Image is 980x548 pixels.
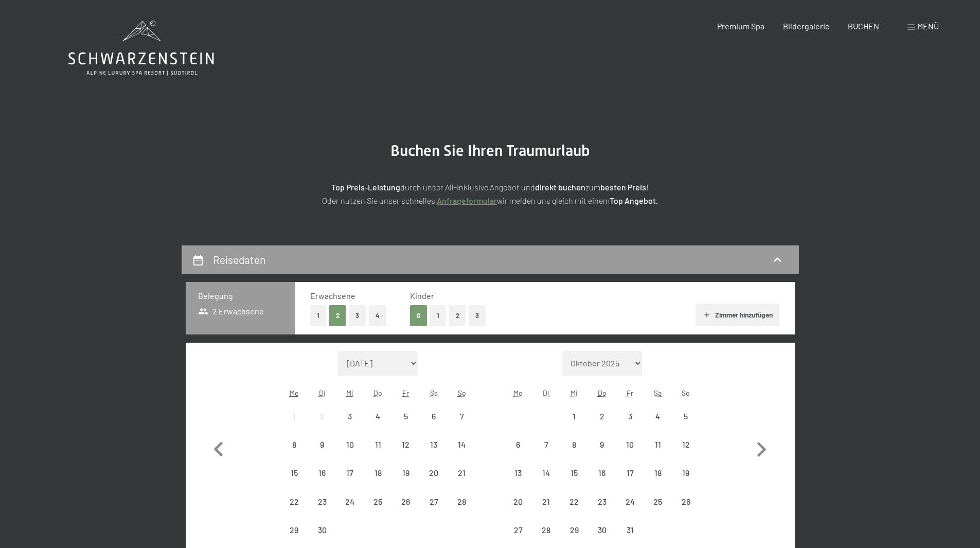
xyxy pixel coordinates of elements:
div: Anreise nicht möglich [448,431,475,458]
div: Sun Oct 26 2025 [672,487,700,515]
div: Anreise nicht möglich [644,459,672,487]
div: Tue Oct 28 2025 [532,516,560,544]
div: 21 [449,469,474,494]
div: Anreise nicht möglich [588,459,616,487]
div: Anreise nicht möglich [448,487,475,515]
div: Anreise nicht möglich [672,431,700,458]
div: Anreise nicht möglich [280,431,308,458]
div: Fri Oct 03 2025 [616,402,644,430]
div: Sat Oct 25 2025 [644,487,672,515]
div: Fri Sep 12 2025 [392,431,420,458]
div: Fri Sep 19 2025 [392,459,420,487]
div: 9 [309,440,335,466]
div: 27 [421,498,447,523]
div: Anreise nicht möglich [420,402,448,430]
div: Anreise nicht möglich [364,487,392,515]
div: 13 [421,440,447,466]
div: 4 [365,412,391,438]
div: 11 [645,440,671,466]
button: Nächster Monat [746,351,776,544]
div: Thu Oct 16 2025 [588,459,616,487]
div: 15 [561,469,587,494]
div: Anreise nicht möglich [588,487,616,515]
div: Tue Sep 09 2025 [308,431,336,458]
div: 3 [337,412,363,438]
div: Anreise nicht möglich [392,459,420,487]
div: Anreise nicht möglich [644,402,672,430]
div: Anreise nicht möglich [280,516,308,544]
div: 12 [673,440,699,466]
div: 6 [421,412,447,438]
div: 3 [617,412,643,438]
div: 9 [589,440,615,466]
abbr: Samstag [654,388,662,397]
div: Anreise nicht möglich [336,402,364,430]
div: Anreise nicht möglich [616,402,644,430]
div: 18 [365,469,391,494]
div: Anreise nicht möglich [560,487,588,515]
div: Tue Sep 23 2025 [308,487,336,515]
div: 18 [645,469,671,494]
div: Anreise nicht möglich [280,487,308,515]
div: Anreise nicht möglich [336,431,364,458]
div: Anreise nicht möglich [420,459,448,487]
div: Anreise nicht möglich [392,431,420,458]
div: Wed Oct 08 2025 [560,431,588,458]
div: Tue Oct 14 2025 [532,459,560,487]
div: Anreise nicht möglich [504,487,532,515]
div: 10 [337,440,363,466]
div: Anreise nicht möglich [672,459,700,487]
div: 16 [309,469,335,494]
div: 17 [617,469,643,494]
div: Thu Sep 18 2025 [364,459,392,487]
div: Wed Oct 22 2025 [560,487,588,515]
div: Mon Oct 20 2025 [504,487,532,515]
abbr: Mittwoch [571,388,578,397]
abbr: Samstag [430,388,438,397]
div: 2 [309,412,335,438]
div: Thu Sep 04 2025 [364,402,392,430]
div: Tue Sep 02 2025 [308,402,336,430]
div: Sat Sep 20 2025 [420,459,448,487]
div: Anreise nicht möglich [308,402,336,430]
abbr: Sonntag [458,388,466,397]
div: Fri Oct 31 2025 [616,516,644,544]
div: 16 [589,469,615,494]
a: Bildergalerie [783,21,830,31]
div: 25 [645,498,671,523]
div: 24 [617,498,643,523]
div: 22 [281,498,307,523]
div: 22 [561,498,587,523]
h3: Belegung [198,290,283,302]
abbr: Dienstag [319,388,326,397]
div: Anreise nicht möglich [532,487,560,515]
div: Thu Oct 02 2025 [588,402,616,430]
div: Anreise nicht möglich [280,402,308,430]
div: Anreise nicht möglich [532,431,560,458]
div: Anreise nicht möglich [532,516,560,544]
div: Mon Sep 08 2025 [280,431,308,458]
div: 1 [561,412,587,438]
button: 1 [310,305,326,326]
div: 11 [365,440,391,466]
div: 1 [281,412,307,438]
span: BUCHEN [848,21,879,31]
div: 14 [449,440,474,466]
div: 12 [393,440,419,466]
div: Anreise nicht möglich [504,459,532,487]
div: Anreise nicht möglich [560,516,588,544]
a: Anfrageformular [437,196,497,205]
div: Thu Oct 09 2025 [588,431,616,458]
div: Anreise nicht möglich [336,459,364,487]
div: 7 [533,440,559,466]
strong: direkt buchen [535,182,585,192]
div: 5 [673,412,699,438]
div: Anreise nicht möglich [644,487,672,515]
div: Sun Sep 07 2025 [448,402,475,430]
a: Premium Spa [717,21,764,31]
div: Tue Sep 16 2025 [308,459,336,487]
h2: Reisedaten [213,253,265,266]
div: Sat Sep 13 2025 [420,431,448,458]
